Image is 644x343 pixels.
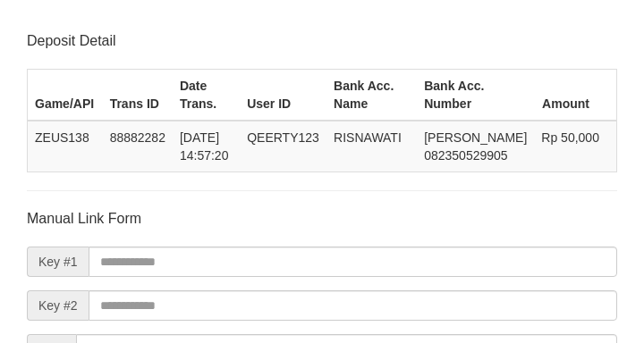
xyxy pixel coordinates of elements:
th: Amount [534,69,616,121]
span: Key #2 [27,290,89,321]
th: Trans ID [103,69,173,121]
span: Copy 082350529905 to clipboard [424,148,507,163]
span: Rp 50,000 [541,130,599,145]
span: RISNAWATI [334,130,402,145]
span: QEERTY123 [247,130,319,145]
th: Date Trans. [173,69,240,121]
td: 88882282 [103,121,173,172]
span: Key #1 [27,247,89,277]
p: Manual Link Form [27,209,617,229]
td: ZEUS138 [28,121,103,172]
th: User ID [240,69,326,121]
span: [DATE] 14:57:20 [180,130,229,163]
th: Bank Acc. Number [417,69,534,121]
th: Bank Acc. Name [326,69,417,121]
th: Game/API [28,69,103,121]
span: [PERSON_NAME] [424,130,527,145]
p: Deposit Detail [27,31,617,51]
